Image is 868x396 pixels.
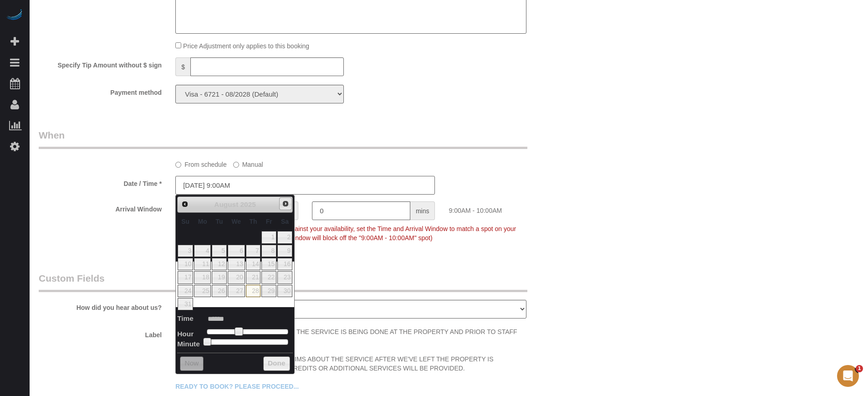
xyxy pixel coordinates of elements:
a: 10 [178,258,193,270]
legend: Custom Fields [39,272,527,292]
label: Arrival Window [32,201,168,214]
a: 24 [178,285,193,297]
a: 30 [277,285,292,297]
span: Price Adjustment only applies to this booking [183,42,309,50]
a: 18 [194,271,211,283]
legend: When [39,129,527,149]
label: Date / Time * [32,176,168,188]
span: Monday [198,218,207,225]
a: 19 [212,271,226,283]
dt: Hour [177,329,194,340]
a: 14 [246,258,261,270]
input: MM/DD/YYYY HH:MM [175,176,435,195]
span: mins [410,201,435,220]
input: Manual [233,162,239,168]
a: 13 [228,258,245,270]
a: 4 [194,245,211,257]
label: From schedule [175,157,227,169]
a: 29 [261,285,276,297]
span: Friday [266,218,272,225]
a: 25 [194,285,211,297]
span: Prev [181,201,189,208]
a: 1 [261,231,276,243]
a: 11 [194,258,211,270]
label: Label [32,327,168,339]
a: 3 [178,245,193,257]
button: Done [263,356,290,371]
a: Next [279,197,292,210]
a: 5 [212,245,226,257]
span: Tuesday [216,218,223,225]
label: Manual [233,157,263,169]
label: Specify Tip Amount without $ sign [32,57,168,70]
a: 21 [246,271,261,283]
a: 17 [178,271,193,283]
iframe: Intercom live chat [837,365,859,387]
a: 23 [277,271,292,283]
label: Payment method [32,85,168,97]
span: Sunday [181,218,189,225]
a: 8 [261,245,276,257]
a: 16 [277,258,292,270]
button: Now [180,356,203,371]
a: 12 [212,258,226,270]
a: 22 [261,271,276,283]
dt: Time [177,314,194,325]
span: To make this booking count against your availability, set the Time and Arrival Window to match a ... [175,225,516,242]
a: Prev [179,198,191,211]
a: 2 [277,231,292,243]
span: 2025 [240,201,256,208]
a: 28 [246,285,261,297]
span: Thursday [250,218,257,225]
span: Saturday [281,218,289,225]
span: $ [175,57,190,76]
dt: Minute [177,339,200,350]
a: 26 [212,285,226,297]
div: 9:00AM - 10:00AM [442,201,578,215]
img: Automaid Logo [5,9,24,22]
a: 15 [261,258,276,270]
span: Wednesday [231,218,241,225]
span: August [214,201,238,208]
label: How did you hear about us? [32,300,168,312]
a: 20 [228,271,245,283]
a: 7 [246,245,261,257]
a: 31 [178,298,193,310]
a: 6 [228,245,245,257]
a: 27 [228,285,245,297]
span: Next [282,200,289,207]
input: From schedule [175,162,181,168]
span: READY TO BOOK? PLEASE PROCEED... [175,383,299,390]
span: 1 [856,365,863,372]
a: 9 [277,245,292,257]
